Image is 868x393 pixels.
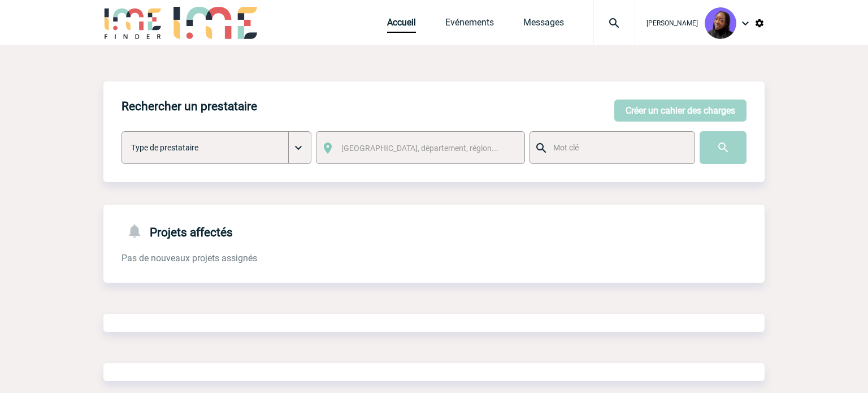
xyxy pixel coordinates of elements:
a: Accueil [387,17,416,33]
span: Pas de nouveaux projets assignés [121,253,257,264]
img: IME-Finder [103,7,162,39]
a: Evénements [445,17,494,33]
h4: Rechercher un prestataire [121,100,257,113]
input: Submit [700,131,747,164]
a: Messages [523,17,564,33]
input: Mot clé [550,140,684,155]
img: 131349-0.png [705,7,736,39]
span: [GEOGRAPHIC_DATA], département, région... [341,144,498,153]
h4: Projets affectés [121,223,233,239]
span: [PERSON_NAME] [646,19,698,27]
img: notifications-24-px-g.png [126,223,150,239]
